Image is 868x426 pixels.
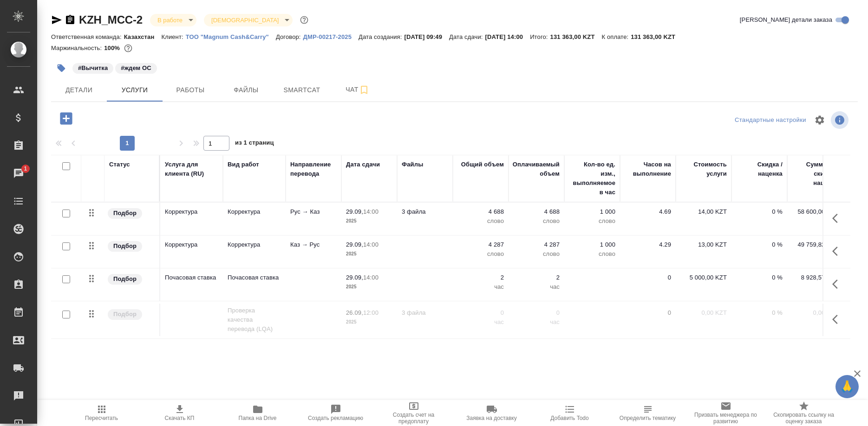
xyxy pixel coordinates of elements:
p: 0,00 KZT [792,308,838,318]
p: 0 [513,308,560,318]
span: [PERSON_NAME] детали заказа [740,15,832,25]
button: Скопировать ссылку для ЯМессенджера [51,14,62,25]
div: Дата сдачи [346,160,380,169]
p: слово [513,216,560,226]
p: 2025 [346,249,392,259]
span: Услуги [112,84,157,96]
button: Скопировать ссылку [65,14,76,25]
p: час [513,282,560,292]
p: 29.09, [346,274,363,281]
p: 0 % [736,273,783,282]
p: 14:00 [363,208,379,215]
button: [DEMOGRAPHIC_DATA] [209,16,281,24]
p: 4 287 [457,240,504,249]
p: 14,00 KZT [680,207,727,216]
div: Услуга для клиента (RU) [165,160,218,178]
p: 4 688 [457,207,504,216]
div: Сумма без скидки / наценки [792,160,838,188]
p: слово [569,216,615,226]
p: 14:00 [363,274,379,281]
p: 5 000,00 KZT [680,273,727,282]
a: 1 [2,162,35,185]
div: Статус [109,160,130,169]
span: Посмотреть информацию [831,111,850,129]
button: Добавить услугу [53,109,79,128]
span: Smartcat [280,84,324,96]
p: 12:00 [363,309,379,316]
p: 0,00 KZT [680,308,727,318]
p: Корректура [228,240,281,249]
p: [DATE] 09:49 [404,33,449,40]
div: В работе [204,14,293,26]
p: Корректура [165,207,218,216]
p: Дата сдачи: [449,33,485,40]
a: ТОО "Magnum Cash&Carry" [186,32,276,40]
p: Рус → Каз [290,207,337,216]
button: Показать кнопки [827,207,849,229]
p: 49 759,82 KZT [792,240,838,249]
p: ТОО "Magnum Cash&Carry" [186,33,276,40]
p: Маржинальность: [51,45,104,51]
p: час [457,318,504,327]
p: 3 файла [402,308,448,318]
span: Чат [335,84,380,95]
p: Корректура [165,240,218,249]
p: 3 файла [402,207,448,216]
button: 0.00 KZT; [122,42,134,54]
span: Настроить таблицу [809,109,831,131]
a: ДМР-00217-2025 [303,32,359,40]
p: Дата создания: [359,33,404,40]
div: Оплачиваемый объем [513,160,560,178]
button: 🙏 [835,375,859,398]
p: слово [569,249,615,259]
p: 26.09, [346,309,363,316]
button: Доп статусы указывают на важность/срочность заказа [298,14,310,26]
p: слово [457,249,504,259]
p: ДМР-00217-2025 [303,33,359,40]
p: [DATE] 14:00 [485,33,530,40]
p: 0 % [736,207,783,216]
button: Показать кнопки [827,273,849,295]
p: слово [457,216,504,226]
p: 1 000 [569,207,615,216]
button: В работе [155,16,185,24]
p: Подбор [113,274,137,284]
p: Почасовая ставка [228,273,281,282]
td: 0 [620,268,676,301]
span: ждем ОС [114,64,157,71]
p: 2025 [346,282,392,292]
p: Казахстан [124,33,162,40]
button: Показать кнопки [827,240,849,262]
div: В работе [150,14,196,26]
p: 4 688 [513,207,560,216]
p: Итого: [530,33,550,40]
p: 2025 [346,216,392,226]
td: 4.69 [620,203,676,235]
p: Проверка качества перевода (LQA) [228,306,281,334]
span: Детали [57,84,101,96]
p: час [513,318,560,327]
p: 2 [457,273,504,282]
p: 1 000 [569,240,615,249]
p: 0 % [736,308,783,318]
span: Файлы [224,84,268,96]
p: Подбор [113,242,137,251]
p: 131 363,00 KZT [631,33,682,40]
p: Каз → Рус [290,240,337,249]
p: К оплате: [601,33,631,40]
div: Скидка / наценка [736,160,783,178]
p: 29.09, [346,241,363,248]
div: split button [732,113,809,127]
p: 58 600,00 KZT [792,207,838,216]
span: Работы [168,84,213,96]
p: #Вычитка [78,64,108,73]
div: Часов на выполнение [625,160,671,178]
p: 2025 [346,318,392,327]
p: Почасовая ставка [165,273,218,282]
div: Общий объем [461,160,504,169]
p: 100% [104,45,122,51]
div: Направление перевода [290,160,337,178]
p: Подбор [113,310,137,319]
p: Корректура [228,207,281,216]
p: 13,00 KZT [680,240,727,249]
